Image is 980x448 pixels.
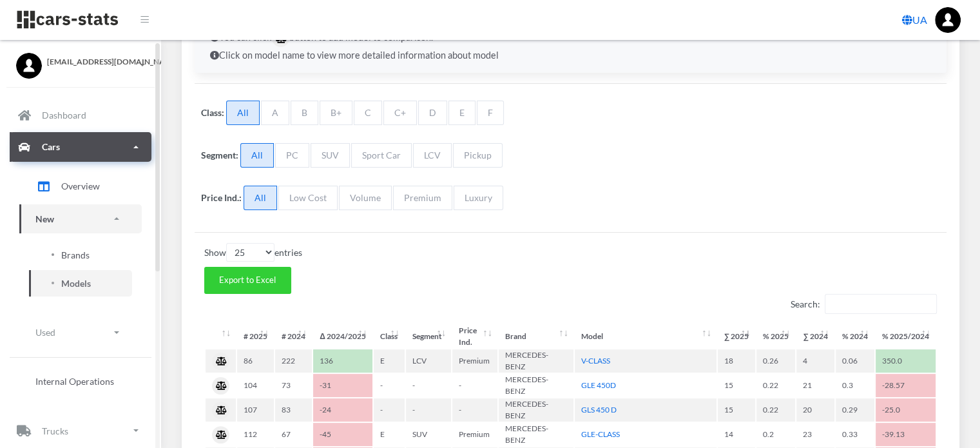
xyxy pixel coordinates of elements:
span: Volume [339,186,392,210]
td: 0.33 [836,423,874,446]
td: -45 [313,423,372,446]
span: Models [61,277,91,290]
td: -39.13 [876,423,936,446]
a: UA [897,7,932,33]
a: Trucks [10,416,151,445]
td: LCV [406,349,451,373]
span: Premium [393,186,452,210]
td: -31 [313,374,372,397]
td: 0.22 [756,398,795,422]
td: 86 [237,349,274,373]
p: Cars [42,139,60,155]
td: 18 [718,349,756,373]
span: Low Cost [278,186,338,210]
td: - [374,374,405,397]
td: 23 [796,423,834,446]
td: Premium [452,423,497,446]
th: %&nbsp;2024: activate to sort column ascending [836,325,874,348]
a: Internal Operations [19,368,142,394]
td: -24 [313,398,372,422]
span: Overview [61,179,100,193]
span: PC [275,143,309,168]
th: Price Ind.: activate to sort column ascending [452,325,497,348]
td: 222 [275,349,312,373]
a: Brands [29,242,132,268]
label: Price Ind.: [201,191,242,204]
span: E [448,101,476,125]
span: F [477,101,504,125]
td: - [406,374,451,397]
span: C [354,101,382,125]
td: -25.0 [876,398,936,422]
td: 14 [718,423,756,446]
a: New [19,204,142,233]
td: 112 [237,423,274,446]
th: %&nbsp;2025: activate to sort column ascending [756,325,795,348]
span: SUV [311,143,350,168]
td: - [406,398,451,422]
a: Dashboard [10,101,151,130]
th: #&nbsp;2024 : activate to sort column ascending [275,325,312,348]
th: Segment: activate to sort column ascending [406,325,451,348]
td: 83 [275,398,312,422]
td: 21 [796,374,834,397]
td: - [374,398,405,422]
td: 67 [275,423,312,446]
td: 15 [718,374,756,397]
td: 107 [237,398,274,422]
span: Internal Operations [35,375,114,388]
a: GLE-CLASS [581,429,620,439]
td: 0.26 [756,349,795,373]
div: You can click button to add model to comparison. Click on model name to view more detailed inform... [195,21,946,73]
a: GLS 450 D [581,405,617,414]
th: %&nbsp;2025/2024: activate to sort column ascending [876,325,936,348]
span: All [244,186,277,210]
td: 0.29 [836,398,874,422]
span: B+ [320,101,352,125]
span: C+ [383,101,417,125]
p: Trucks [42,423,68,439]
td: -28.57 [876,374,936,397]
a: Models [29,270,132,297]
th: ∑&nbsp;2025: activate to sort column ascending [718,325,756,348]
img: ... [935,7,961,33]
td: - [452,374,497,397]
span: All [226,101,260,125]
p: New [35,211,54,227]
span: Export to Excel [219,275,276,285]
button: Export to Excel [204,267,291,294]
span: Pickup [453,143,503,168]
th: #&nbsp;2025 : activate to sort column ascending [237,325,274,348]
td: 20 [796,398,834,422]
span: All [240,143,274,168]
td: 104 [237,374,274,397]
td: 136 [313,349,372,373]
td: 0.2 [756,423,795,446]
input: Search: [825,294,937,314]
th: Δ&nbsp;2024/2025: activate to sort column ascending [313,325,372,348]
span: LCV [413,143,452,168]
td: MERCEDES-BENZ [499,398,573,422]
td: - [452,398,497,422]
td: 15 [718,398,756,422]
td: 0.3 [836,374,874,397]
label: Class: [201,106,224,119]
th: Class: activate to sort column ascending [374,325,405,348]
td: 73 [275,374,312,397]
a: Overview [19,170,142,202]
td: E [374,423,405,446]
td: 4 [796,349,834,373]
span: D [418,101,447,125]
td: 0.22 [756,374,795,397]
td: 0.06 [836,349,874,373]
a: GLE 450D [581,380,616,390]
label: Segment: [201,148,238,162]
td: E [374,349,405,373]
p: Used [35,324,55,340]
select: Showentries [226,243,274,262]
p: Dashboard [42,107,86,123]
span: [EMAIL_ADDRESS][DOMAIN_NAME] [47,56,145,68]
a: V-CLASS [581,356,610,365]
td: MERCEDES-BENZ [499,349,573,373]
